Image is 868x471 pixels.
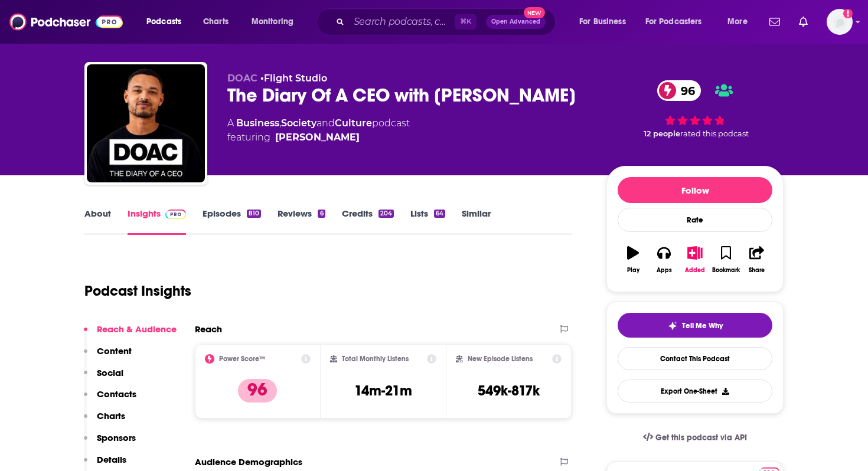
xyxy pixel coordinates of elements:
[252,14,293,30] span: Monitoring
[165,210,186,219] img: Podchaser Pro
[618,313,772,338] button: tell me why sparkleTell Me Why
[97,410,125,421] p: Charts
[794,12,812,32] a: Show notifications dropdown
[84,282,191,300] h1: Podcast Insights
[827,9,853,35] img: User Profile
[227,73,257,84] span: DOAC
[247,210,261,218] div: 810
[638,12,719,31] button: open menu
[685,267,705,274] div: Added
[275,130,360,145] a: Steven Bartlett
[84,345,132,367] button: Content
[680,238,710,281] button: Added
[378,210,394,218] div: 204
[195,12,236,31] a: Charts
[318,210,325,218] div: 6
[316,117,335,129] span: and
[84,410,125,432] button: Charts
[468,355,533,363] h2: New Episode Listens
[219,355,265,363] h2: Power Score™
[827,9,853,35] span: Logged in as jwong
[9,11,123,33] img: Podchaser - Follow, Share and Rate Podcasts
[727,14,748,30] span: More
[606,73,784,146] div: 96 12 peoplerated this podcast
[349,12,455,31] input: Search podcasts, credits, & more...
[84,367,123,389] button: Social
[227,130,410,145] span: featuring
[657,267,672,274] div: Apps
[682,321,723,331] span: Tell Me Why
[354,382,412,400] h3: 14m-21m
[462,208,491,235] a: Similar
[97,367,123,378] p: Social
[571,12,641,31] button: open menu
[765,12,785,32] a: Show notifications dropdown
[644,129,680,138] span: 12 people
[655,433,747,443] span: Get this podcast via API
[455,14,477,30] span: ⌘ K
[146,14,181,30] span: Podcasts
[342,208,394,235] a: Credits204
[97,454,126,465] p: Details
[618,177,772,203] button: Follow
[195,323,222,335] h2: Reach
[486,15,546,29] button: Open AdvancedNew
[634,423,756,452] a: Get this podcast via API
[627,267,639,274] div: Play
[203,14,229,30] span: Charts
[278,208,325,235] a: Reviews6
[203,208,261,235] a: Episodes810
[657,80,701,101] a: 96
[410,208,445,235] a: Lists64
[618,208,772,232] div: Rate
[264,73,327,84] a: Flight Studio
[668,321,677,331] img: tell me why sparkle
[138,12,197,31] button: open menu
[491,19,540,25] span: Open Advanced
[524,7,545,18] span: New
[335,117,372,129] a: Culture
[243,12,309,31] button: open menu
[712,267,740,274] div: Bookmark
[843,9,853,18] svg: Add a profile image
[478,382,540,400] h3: 549k-817k
[618,238,648,281] button: Play
[195,456,302,467] h2: Audience Demographics
[742,238,772,281] button: Share
[238,379,277,403] p: 96
[227,116,410,145] div: A podcast
[87,64,205,182] img: The Diary Of A CEO with Steven Bartlett
[260,73,327,84] span: •
[618,347,772,370] a: Contact This Podcast
[84,432,136,454] button: Sponsors
[97,345,132,356] p: Content
[827,9,853,35] button: Show profile menu
[579,14,626,30] span: For Business
[97,388,136,400] p: Contacts
[434,210,445,218] div: 64
[342,355,409,363] h2: Total Monthly Listens
[281,117,316,129] a: Society
[236,117,279,129] a: Business
[618,380,772,403] button: Export One-Sheet
[719,12,762,31] button: open menu
[128,208,186,235] a: InsightsPodchaser Pro
[680,129,749,138] span: rated this podcast
[279,117,281,129] span: ,
[749,267,765,274] div: Share
[84,323,177,345] button: Reach & Audience
[669,80,701,101] span: 96
[97,323,177,335] p: Reach & Audience
[648,238,679,281] button: Apps
[97,432,136,443] p: Sponsors
[328,8,567,35] div: Search podcasts, credits, & more...
[645,14,702,30] span: For Podcasters
[84,208,111,235] a: About
[710,238,741,281] button: Bookmark
[84,388,136,410] button: Contacts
